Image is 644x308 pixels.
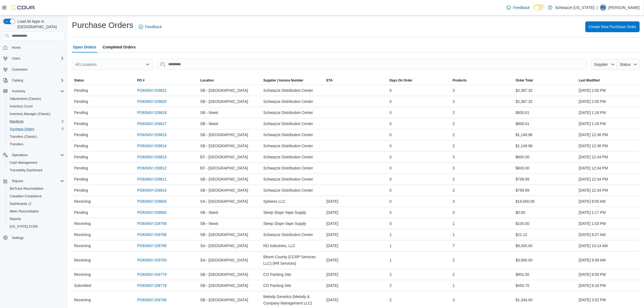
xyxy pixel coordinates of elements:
[8,208,64,215] span: Metrc Reconciliation
[594,62,608,67] span: Supplier
[389,297,392,303] span: 2
[8,223,64,230] span: Washington CCRS
[10,119,24,124] span: Manifests
[5,140,67,148] button: Transfers
[74,297,91,303] span: Receiving
[8,141,25,148] a: Transfers
[514,152,577,162] div: $600.00
[514,185,577,196] div: $799.99
[389,109,392,116] span: 0
[514,207,577,218] div: $0.00
[10,178,64,184] span: Reports
[453,165,455,171] span: 3
[200,187,248,194] span: SB - [GEOGRAPHIC_DATA]
[387,76,450,85] button: Days On Order
[74,78,84,83] span: Status
[577,294,640,305] div: [DATE] 3:52 PM
[389,257,392,263] span: 1
[601,4,606,11] span: RS
[10,66,64,73] span: Customers
[74,231,91,238] span: Receiving
[200,257,248,263] span: SA - [GEOGRAPHIC_DATA]
[10,66,30,73] a: Customers
[10,186,44,191] span: BioTrack Reconciliation
[8,118,64,125] span: Manifests
[137,154,167,160] a: PO6SMV-159813
[5,223,67,230] button: [US_STATE] CCRS
[261,107,324,118] div: Schwazze Distribution Center
[8,96,43,102] a: Adjustments (Classic)
[200,209,218,216] span: SB - Niwot
[137,87,167,94] a: PO6SMV-159821
[389,243,392,249] span: 1
[389,282,392,289] span: 2
[8,193,44,199] a: Canadian Compliance
[8,208,41,215] a: Metrc Reconciliation
[10,152,64,158] span: Operations
[10,152,30,158] button: Operations
[8,126,37,132] a: Purchase Orders
[514,174,577,185] div: $799.99
[577,129,640,140] div: [DATE] 12:36 PM
[137,297,167,303] a: PO6SMV-159756
[74,165,88,171] span: Pending
[389,209,392,216] span: 0
[12,56,20,61] span: Users
[261,218,324,229] div: Steep Slope Vape Supply
[74,154,88,160] span: Pending
[5,125,67,133] button: Purchase Orders
[8,159,39,166] a: Cash Management
[5,215,67,223] button: Reports
[200,165,248,171] span: EF - [GEOGRAPHIC_DATA]
[261,207,324,218] div: Steep Slope Vape Supply
[137,257,167,263] a: PO6SMV-159793
[577,96,640,107] div: [DATE] 2:00 PM
[5,95,67,103] button: Adjustments (Classic)
[555,4,595,11] p: Schwazze [US_STATE]
[389,98,392,105] span: 0
[73,42,96,53] span: Open Orders
[591,59,617,70] button: Supplier
[8,216,23,222] a: Reports
[577,140,640,151] div: [DATE] 12:36 PM
[514,76,577,85] button: Order Total
[577,152,640,162] div: [DATE] 12:34 PM
[577,76,640,85] button: Last Modified
[137,220,167,227] a: PO6SMV-159799
[389,78,412,83] span: Days On Order
[5,208,67,215] button: Metrc Reconciliation
[261,240,324,251] div: RD Industries, LLC
[324,76,387,85] button: ETA
[261,96,324,107] div: Schwazze Distribution Center
[389,198,392,205] span: 0
[261,152,324,162] div: Schwazze Distribution Center
[389,187,392,194] span: 0
[200,282,248,289] span: SB - [GEOGRAPHIC_DATA]
[5,192,67,200] button: Canadian Compliance
[326,78,333,83] span: ETA
[389,176,392,182] span: 0
[453,109,455,116] span: 2
[5,166,67,174] button: Traceabilty Dashboard
[577,240,640,251] div: [DATE] 10:14 AM
[577,174,640,185] div: [DATE] 12:34 PM
[617,59,640,70] button: Status
[597,4,598,11] p: |
[324,280,387,291] div: [DATE]
[10,142,23,146] span: Transfers
[10,44,23,51] a: Home
[1,151,67,159] button: Operations
[1,44,67,51] button: Home
[389,120,392,127] span: 0
[137,21,164,32] a: Feedback
[8,185,46,192] a: BioTrack Reconciliation
[5,185,67,192] button: BioTrack Reconciliation
[534,5,545,10] input: Dark Mode
[1,77,67,84] button: Catalog
[514,118,577,129] div: $800.01
[200,98,248,105] span: SB - [GEOGRAPHIC_DATA]
[389,231,392,238] span: 1
[10,135,37,139] span: Transfers (Classic)
[12,67,28,72] span: Customers
[577,107,640,118] div: [DATE] 1:18 PM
